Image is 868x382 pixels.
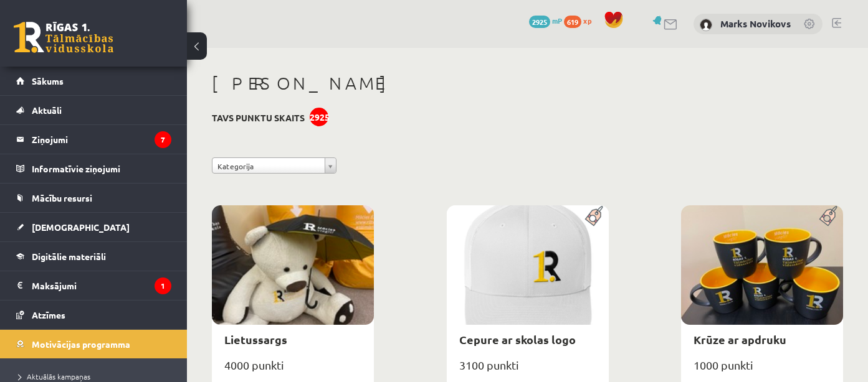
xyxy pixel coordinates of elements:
span: xp [583,16,591,26]
a: Atzīmes [16,300,171,329]
a: Mācību resursi [16,184,171,212]
a: Lietussargs [224,332,287,347]
span: [DEMOGRAPHIC_DATA] [32,221,130,233]
a: Ziņojumi7 [16,125,171,154]
a: Motivācijas programma [16,330,171,358]
a: Informatīvie ziņojumi [16,154,171,183]
span: Digitālie materiāli [32,251,106,262]
a: Kategorija [212,157,336,174]
a: Maksājumi1 [16,271,171,300]
h3: Tavs punktu skaits [212,113,305,123]
a: Aktuālās kampaņas [19,371,174,382]
span: Sākums [32,75,64,86]
a: Rīgas 1. Tālmācības vidusskola [14,22,113,53]
div: 2925 [310,108,328,126]
legend: Maksājumi [32,271,171,300]
a: 2925 mP [529,16,562,26]
span: 2925 [529,16,550,28]
span: Motivācijas programma [32,338,130,350]
a: Digitālie materiāli [16,242,171,271]
img: Populāra prece [581,205,609,226]
span: Atzīmes [32,309,65,320]
span: 619 [564,16,581,28]
legend: Ziņojumi [32,125,171,154]
i: 7 [155,131,171,148]
h1: [PERSON_NAME] [212,73,843,94]
img: Populāra prece [815,205,843,226]
a: Aktuāli [16,96,171,124]
img: Marks Novikovs [700,19,712,31]
a: Sākums [16,67,171,95]
legend: Informatīvie ziņojumi [32,154,171,183]
span: Aktuālās kampaņas [19,371,90,381]
span: Aktuāli [32,105,62,116]
a: [DEMOGRAPHIC_DATA] [16,213,171,241]
i: 1 [155,277,171,294]
a: Krūze ar apdruku [694,332,786,347]
a: Marks Novikovs [720,17,791,30]
span: Kategorija [217,158,320,174]
a: Cepure ar skolas logo [459,332,576,347]
span: Mācību resursi [32,192,92,203]
span: mP [552,16,562,26]
a: 619 xp [564,16,598,26]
